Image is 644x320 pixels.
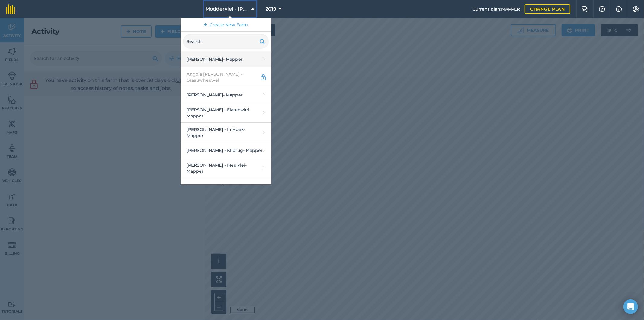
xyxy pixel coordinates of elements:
a: [PERSON_NAME] - In Hoek- Mapper [181,123,271,142]
img: Two speech bubbles overlapping with the left bubble in the forefront [582,6,589,12]
a: [PERSON_NAME] - Elandsvlei- Mapper [181,103,271,123]
img: A cog icon [632,6,639,12]
div: Open Intercom Messenger [623,299,638,314]
img: svg+xml;base64,PHN2ZyB4bWxucz0iaHR0cDovL3d3dy53My5vcmcvMjAwMC9zdmciIHdpZHRoPSIxNyIgaGVpZ2h0PSIxNy... [616,5,622,13]
img: A question mark icon [598,6,606,12]
a: Change plan [525,4,570,14]
input: Search [183,34,269,49]
a: [PERSON_NAME] - Kliprug- Mapper [181,142,271,158]
img: svg+xml;base64,PHN2ZyB4bWxucz0iaHR0cDovL3d3dy53My5vcmcvMjAwMC9zdmciIHdpZHRoPSIxOSIgaGVpZ2h0PSIyNC... [259,38,265,45]
a: [PERSON_NAME]- Mapper [181,87,271,103]
a: Create New Farm [181,18,271,32]
img: svg+xml;base64,PD94bWwgdmVyc2lvbj0iMS4wIiBlbmNvZGluZz0idXRmLTgiPz4KPCEtLSBHZW5lcmF0b3I6IEFkb2JlIE... [260,73,267,81]
a: [PERSON_NAME]- Mapper [181,178,271,194]
a: Angola [PERSON_NAME] - Graauwheuwel [181,67,271,87]
img: fieldmargin Logo [6,4,15,14]
a: [PERSON_NAME]- Mapper [181,51,271,67]
span: 2019 [266,5,277,13]
span: Current plan : MAPPER [473,6,520,12]
span: Moddervlei - [PERSON_NAME] [206,5,249,13]
a: [PERSON_NAME] - Meulvlei- Mapper [181,158,271,178]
